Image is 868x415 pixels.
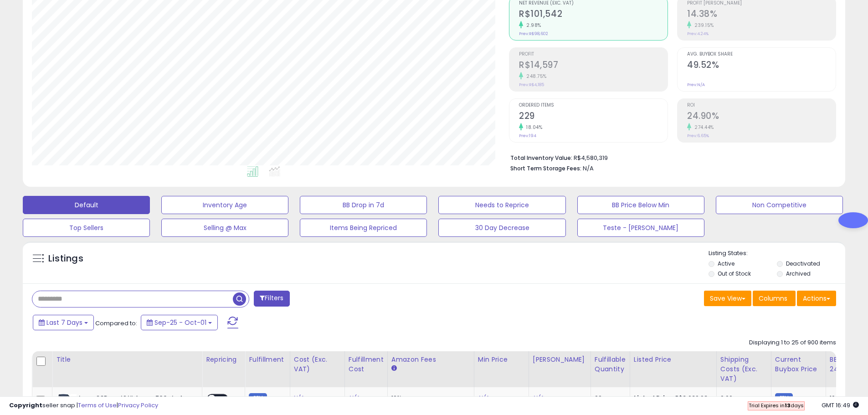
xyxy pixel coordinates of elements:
[786,270,811,277] label: Archived
[519,111,668,123] h2: 229
[519,1,668,6] span: Net Revenue (Exc. VAT)
[687,60,836,72] h2: 49.52%
[46,318,82,327] span: Last 7 Days
[249,355,286,364] div: Fulfillment
[519,9,668,21] h2: R$101,542
[687,111,836,123] h2: 24.90%
[687,103,836,108] span: ROI
[523,124,542,131] small: 18.04%
[759,294,787,303] span: Columns
[254,291,289,307] button: Filters
[118,401,158,410] a: Privacy Policy
[23,219,150,237] button: Top Sellers
[687,82,705,87] small: Prev: N/A
[478,355,525,364] div: Min Price
[595,355,626,374] div: Fulfillable Quantity
[154,318,206,327] span: Sep-25 - Oct-01
[78,401,117,410] a: Terms of Use
[391,355,470,364] div: Amazon Fees
[349,355,384,374] div: Fulfillment Cost
[691,124,714,131] small: 274.44%
[519,103,668,108] span: Ordered Items
[9,401,42,410] strong: Copyright
[141,315,218,330] button: Sep-25 - Oct-01
[9,401,158,410] div: seller snap | |
[161,196,288,214] button: Inventory Age
[48,252,83,265] h5: Listings
[519,52,668,57] span: Profit
[634,355,713,364] div: Listed Price
[687,52,836,57] span: Avg. Buybox Share
[33,315,94,330] button: Last 7 Days
[206,355,241,364] div: Repricing
[785,402,791,409] b: 13
[753,291,796,306] button: Columns
[720,355,767,384] div: Shipping Costs (Exc. VAT)
[749,402,804,409] span: Trial Expires in days
[519,133,536,138] small: Prev: 194
[797,291,836,306] button: Actions
[438,196,565,214] button: Needs to Reprice
[583,164,594,173] span: N/A
[709,249,845,258] p: Listing States:
[687,31,709,36] small: Prev: 4.24%
[510,154,572,162] b: Total Inventory Value:
[294,355,341,374] div: Cost (Exc. VAT)
[687,9,836,21] h2: 14.38%
[519,60,668,72] h2: R$14,597
[510,164,581,172] b: Short Term Storage Fees:
[718,260,734,267] label: Active
[300,196,427,214] button: BB Drop in 7d
[523,22,541,29] small: 2.98%
[391,364,397,373] small: Amazon Fees.
[519,82,544,87] small: Prev: R$4,185
[749,338,836,347] div: Displaying 1 to 25 of 900 items
[716,196,843,214] button: Non Competitive
[510,152,829,163] li: R$4,580,319
[687,1,836,6] span: Profit [PERSON_NAME]
[523,73,547,80] small: 248.75%
[687,133,709,138] small: Prev: 6.65%
[533,355,587,364] div: [PERSON_NAME]
[704,291,751,306] button: Save View
[161,219,288,237] button: Selling @ Max
[56,355,198,364] div: Title
[519,31,548,36] small: Prev: R$98,602
[822,401,859,410] span: 2025-10-9 16:49 GMT
[95,319,137,328] span: Compared to:
[786,260,820,267] label: Deactivated
[577,196,704,214] button: BB Price Below Min
[23,196,150,214] button: Default
[775,355,822,374] div: Current Buybox Price
[691,22,714,29] small: 239.15%
[718,270,751,277] label: Out of Stock
[830,355,863,374] div: BB Share 24h.
[577,219,704,237] button: Teste - [PERSON_NAME]
[300,219,427,237] button: Items Being Repriced
[438,219,565,237] button: 30 Day Decrease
